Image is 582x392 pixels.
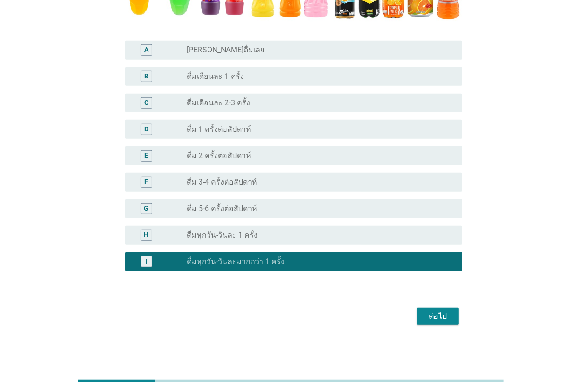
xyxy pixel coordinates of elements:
label: ดื่มทุกวัน-วันละ 1 ครั้ง [187,230,258,240]
label: ดื่ม 3-4 ครั้งต่อสัปดาห์ [187,178,257,187]
div: H [144,230,149,240]
div: ต่อไป [425,311,451,322]
button: ต่อไป [417,308,459,325]
div: E [145,151,148,161]
label: ดื่มเดือนละ 2-3 ครั้ง [187,98,250,108]
label: [PERSON_NAME]ดื่มเลย [187,45,265,55]
label: ดื่ม 5-6 ครั้งต่อสัปดาห์ [187,204,257,213]
div: G [144,204,149,214]
label: ดื่มทุกวัน-วันละมากกว่า 1 ครั้ง [187,257,285,266]
div: B [144,72,148,82]
div: C [144,98,148,108]
label: ดื่ม 2 ครั้งต่อสัปดาห์ [187,151,251,161]
label: ดื่มเดือนละ 1 ครั้ง [187,72,244,81]
div: F [145,178,148,187]
div: D [144,125,148,135]
div: A [144,45,148,55]
label: ดื่ม 1 ครั้งต่อสัปดาห์ [187,125,251,134]
div: I [146,257,148,267]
